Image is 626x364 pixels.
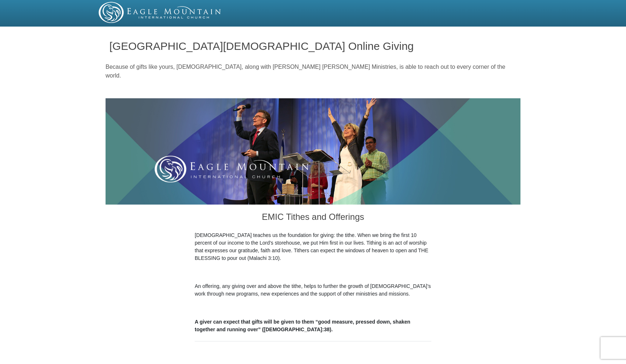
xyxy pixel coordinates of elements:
h1: [GEOGRAPHIC_DATA][DEMOGRAPHIC_DATA] Online Giving [110,40,517,52]
p: An offering, any giving over and above the tithe, helps to further the growth of [DEMOGRAPHIC_DAT... [195,282,431,298]
h3: EMIC Tithes and Offerings [195,205,431,232]
b: A giver can expect that gifts will be given to them “good measure, pressed down, shaken together ... [195,319,410,332]
p: Because of gifts like yours, [DEMOGRAPHIC_DATA], along with [PERSON_NAME] [PERSON_NAME] Ministrie... [106,63,520,80]
img: EMIC [99,2,222,23]
p: [DEMOGRAPHIC_DATA] teaches us the foundation for giving: the tithe. When we bring the first 10 pe... [195,232,431,262]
